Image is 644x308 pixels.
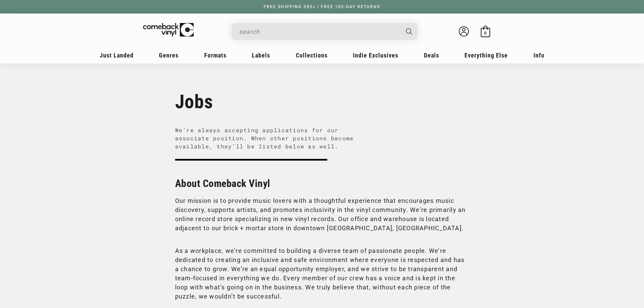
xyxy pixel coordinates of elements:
[159,52,178,59] span: Genres
[464,52,508,59] span: Everything Else
[252,52,270,59] span: Labels
[484,30,486,35] span: 0
[232,23,418,40] div: Search
[239,25,399,39] input: search
[175,177,469,189] h2: About Comeback Vinyl
[424,52,439,59] span: Deals
[353,52,398,59] span: Indie Exclusives
[175,196,469,233] p: Our mission is to provide music lovers with a thoughtful experience that encourages music discove...
[175,91,469,113] h1: Jobs
[400,23,418,40] button: Search
[175,126,369,150] p: We’re always accepting applications for our associate position. When other positions become avail...
[175,246,469,301] p: As a workplace, we’re committed to building a diverse team of passionate people. We’re dedicated ...
[100,52,134,59] span: Just Landed
[296,52,328,59] span: Collections
[533,52,545,59] span: Info
[204,52,226,59] span: Formats
[257,4,387,9] a: FREE SHIPPING $89+ | FREE 100-DAY RETURNS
